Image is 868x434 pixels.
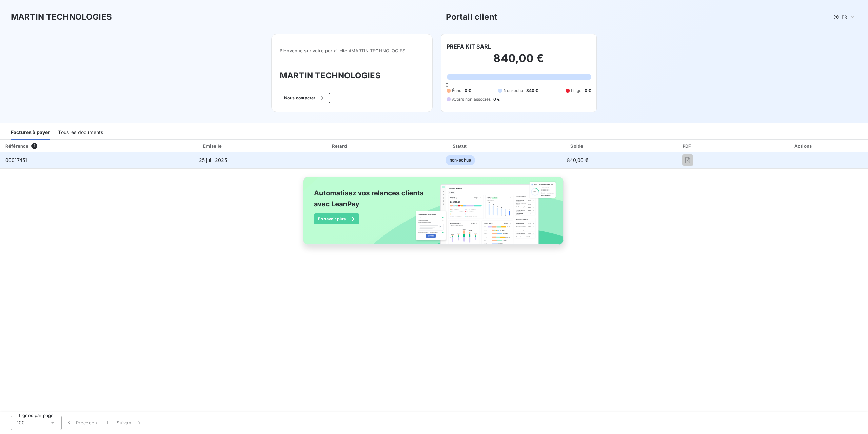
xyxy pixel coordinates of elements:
button: 1 [103,416,113,430]
span: 1 [31,143,37,149]
h3: MARTIN TECHNOLOGIES [11,11,112,23]
span: 0 [446,82,448,88]
span: non-échue [446,155,475,165]
span: 100 [17,419,25,426]
div: Retard [280,143,399,149]
button: Suivant [113,416,147,430]
div: Émise le [148,143,278,149]
span: Litige [571,88,582,94]
span: FR [842,14,847,20]
span: 0 € [493,96,500,102]
div: Référence [5,143,28,149]
span: 0 € [465,88,471,94]
h3: MARTIN TECHNOLOGIES [280,70,424,82]
span: 1 [107,419,108,426]
span: Avoirs non associés [452,96,491,102]
span: 00017451 [5,157,27,163]
span: Bienvenue sur votre portail client MARTIN TECHNOLOGIES . [280,48,424,53]
span: 840,00 € [567,157,588,163]
div: Factures à payer [11,126,50,140]
div: Tous les documents [58,126,103,140]
span: 25 juil. 2025 [199,157,227,163]
h2: 840,00 € [447,52,591,72]
span: 840 € [526,88,538,94]
div: Solde [521,143,634,149]
img: banner [297,173,571,256]
button: Précédent [62,416,103,430]
span: Échu [452,88,462,94]
h6: PREFA KIT SARL [447,42,491,51]
span: 0 € [585,88,591,94]
div: Actions [741,143,867,149]
span: Non-échu [504,88,523,94]
button: Nous contacter [280,93,330,103]
div: Statut [402,143,518,149]
div: PDF [637,143,738,149]
h3: Portail client [446,11,497,23]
